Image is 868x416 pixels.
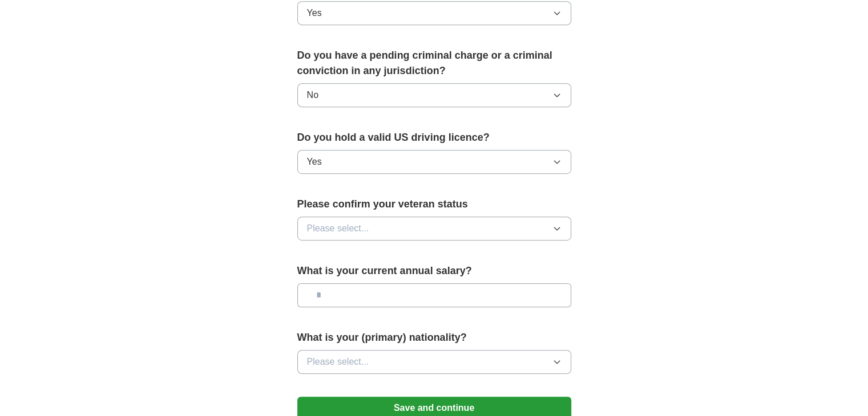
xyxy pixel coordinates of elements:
[297,150,571,174] button: Yes
[297,197,571,212] label: Please confirm your veteran status
[297,83,571,107] button: No
[307,222,369,235] span: Please select...
[307,6,322,20] span: Yes
[307,155,322,169] span: Yes
[297,263,571,279] label: What is your current annual salary?
[297,217,571,240] button: Please select...
[307,355,369,369] span: Please select...
[307,88,318,102] span: No
[297,330,571,345] label: What is your (primary) nationality?
[297,130,571,145] label: Do you hold a valid US driving licence?
[297,350,571,374] button: Please select...
[297,48,571,79] label: Do you have a pending criminal charge or a criminal conviction in any jurisdiction?
[297,1,571,25] button: Yes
